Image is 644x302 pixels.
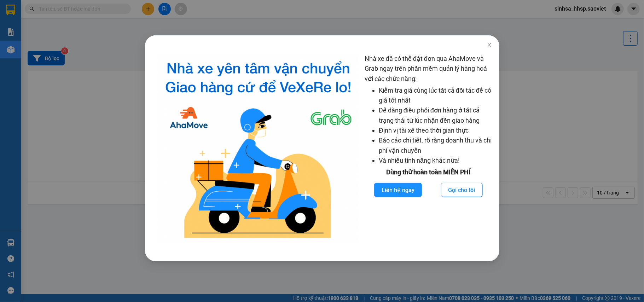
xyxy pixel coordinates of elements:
span: Gọi cho tôi [448,186,475,194]
button: Liên hệ ngay [374,183,422,197]
span: close [486,42,492,48]
button: Close [479,35,499,55]
div: Dùng thử hoàn toàn MIỄN PHÍ [365,167,492,177]
li: Kiểm tra giá cùng lúc tất cả đối tác để có giá tốt nhất [379,86,492,106]
li: Dễ dàng điều phối đơn hàng ở tất cả trạng thái từ lúc nhận đến giao hàng [379,105,492,126]
li: Báo cáo chi tiết, rõ ràng doanh thu và chi phí vận chuyển [379,135,492,156]
img: logo [158,54,359,244]
li: Và nhiều tính năng khác nữa! [379,156,492,165]
span: Liên hệ ngay [382,186,414,194]
li: Định vị tài xế theo thời gian thực [379,126,492,135]
button: Gọi cho tôi [441,183,482,197]
div: Nhà xe đã có thể đặt đơn qua AhaMove và Grab ngay trên phần mềm quản lý hàng hoá với các chức năng: [365,54,492,244]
